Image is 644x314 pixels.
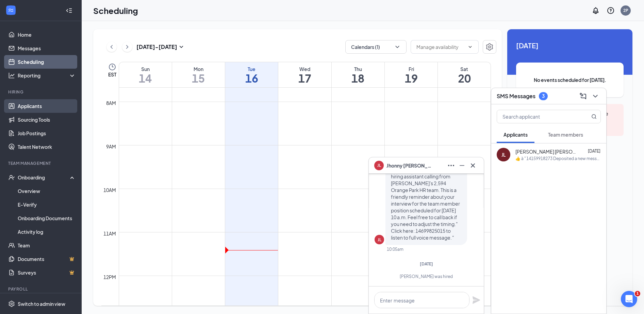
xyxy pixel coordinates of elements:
div: Sun [119,66,172,72]
svg: ChevronLeft [108,43,115,51]
svg: Cross [469,161,477,170]
h1: 19 [385,72,437,84]
a: September 16, 2025 [225,62,278,87]
a: Activity log [18,225,76,239]
div: 8am [105,99,117,107]
svg: ChevronDown [467,44,473,50]
svg: Minimize [458,161,466,170]
div: Wed [278,66,331,72]
a: Overview [18,184,76,198]
a: September 15, 2025 [172,62,225,87]
div: Sat [438,66,491,72]
div: 10am [102,186,117,194]
a: Applicants [18,99,76,113]
svg: QuestionInfo [607,6,615,15]
button: ComposeMessage [578,91,589,102]
h1: 14 [119,72,172,84]
span: Team members [548,132,583,138]
svg: ChevronDown [394,43,401,50]
h3: [DATE] - [DATE] [136,43,177,51]
svg: SmallChevronDown [177,43,185,51]
button: Settings [483,40,496,54]
div: Switch to admin view [18,300,65,307]
div: Fri [385,66,437,72]
span: [DATE] [588,149,600,154]
div: ​👍​ à " 14159918273 Deposited a new message: "Purposes. Am I speaking with [PERSON_NAME]? Thank y... [515,156,601,161]
iframe: Intercom live chat [621,291,637,307]
h1: 17 [278,72,331,84]
span: [PERSON_NAME] [PERSON_NAME] [515,148,577,155]
h1: 16 [225,72,278,84]
a: Team [18,239,76,252]
svg: Notifications [592,6,600,15]
svg: MagnifyingGlass [591,114,597,119]
svg: Settings [485,43,494,51]
input: Manage availability [416,43,465,51]
span: Jhonny [PERSON_NAME] [386,162,434,169]
div: 9am [105,143,117,150]
div: Hiring [8,89,75,95]
button: Cross [467,160,478,171]
div: Onboarding [18,174,70,181]
svg: Collapse [66,7,72,14]
svg: Ellipses [447,161,455,170]
div: Thu [332,66,384,72]
span: 1 [635,291,640,296]
span: Applicants [503,132,528,138]
svg: ComposeMessage [579,92,587,100]
a: September 20, 2025 [438,62,491,87]
a: September 17, 2025 [278,62,331,87]
button: Ellipses [446,160,457,171]
div: 2P [623,7,628,13]
div: 12pm [102,273,117,281]
h1: 18 [332,72,384,84]
div: Tue [225,66,278,72]
a: September 18, 2025 [332,62,384,87]
span: [DATE] [420,261,433,266]
button: ChevronLeft [106,42,117,52]
svg: WorkstreamLogo [7,7,14,14]
svg: Analysis [8,72,15,79]
span: [DATE] [516,40,624,51]
a: DocumentsCrown [18,252,76,266]
div: 10:05am [387,246,403,252]
a: Scheduling [18,55,76,69]
button: ChevronDown [590,91,601,102]
div: 3 [542,93,545,99]
div: Payroll [8,286,75,292]
a: Messages [18,41,76,55]
a: Talent Network [18,140,76,154]
div: Reporting [18,72,76,79]
svg: Plane [472,296,480,304]
input: Search applicant [497,110,578,123]
svg: ChevronRight [124,43,131,51]
h1: 20 [438,72,491,84]
div: [PERSON_NAME] was hired [375,274,478,279]
a: E-Verify [18,198,76,211]
span: EST [108,71,116,78]
div: Team Management [8,160,75,166]
div: JL [378,237,381,243]
div: 11am [102,230,117,237]
span: No events scheduled for [DATE]. [530,76,610,84]
div: JL [501,151,506,158]
h1: 15 [172,72,225,84]
button: Minimize [457,160,467,171]
a: September 19, 2025 [385,62,437,87]
a: Sourcing Tools [18,113,76,126]
button: ChevronRight [122,42,132,52]
a: Onboarding Documents [18,211,76,225]
a: Home [18,28,76,41]
span: ​👍​ à " 14159918273 Deposited a new message: "Purposes. Am I speaking with [PERSON_NAME]? Thank y... [391,139,461,241]
a: September 14, 2025 [119,62,172,87]
div: Mon [172,66,225,72]
button: Calendars (1)ChevronDown [345,40,407,54]
svg: Clock [108,63,116,71]
h3: SMS Messages [497,92,535,100]
a: Job Postings [18,126,76,140]
svg: ChevronDown [591,92,599,100]
svg: UserCheck [8,174,15,181]
h1: Scheduling [93,5,138,16]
